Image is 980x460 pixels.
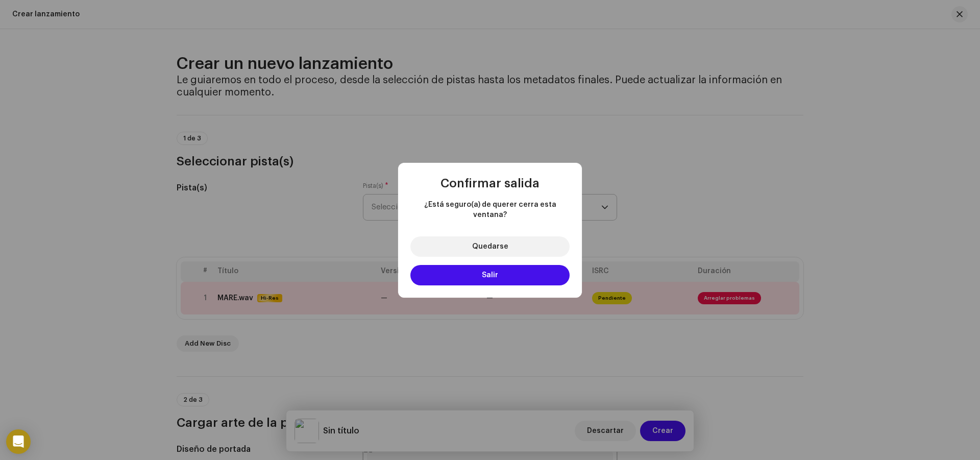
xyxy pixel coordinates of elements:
span: ¿Está seguro(a) de querer cerra esta ventana? [410,200,570,220]
div: Open Intercom Messenger [6,429,31,454]
span: Confirmar salida [440,177,540,189]
span: Quedarse [472,243,508,250]
span: Salir [482,272,498,279]
button: Salir [410,265,570,285]
button: Quedarse [410,236,570,257]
